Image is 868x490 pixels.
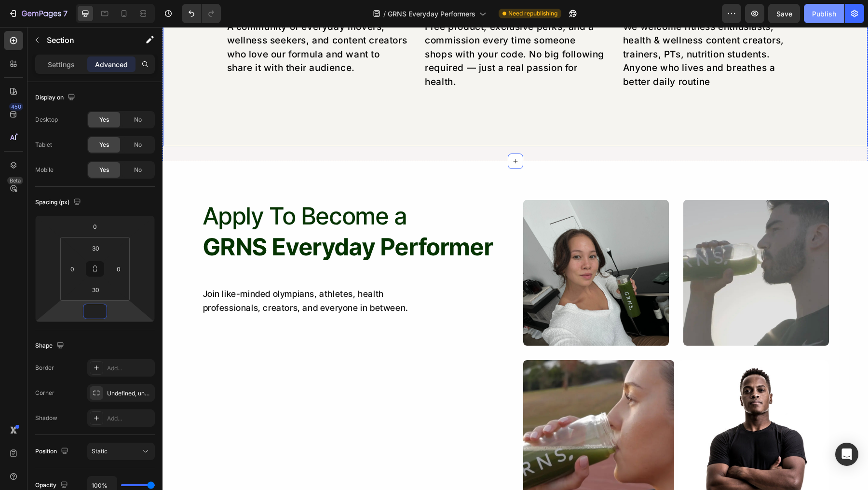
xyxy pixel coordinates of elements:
input: 30px [86,241,105,255]
p: 7 [63,8,68,19]
div: Undefined, undefined, undefined, undefined [107,389,152,398]
button: 7 [4,4,72,23]
span: Save [776,10,792,18]
span: No [134,140,142,149]
span: Yes [99,166,109,174]
strong: GRNS Everyday Performer [41,206,331,234]
p: health & wellness content creators, [461,7,641,21]
span: Yes [99,140,109,149]
span: / [383,9,386,19]
button: Save [768,4,800,23]
div: Add... [107,364,152,373]
div: Mobile [35,166,54,174]
div: Spacing (px) [35,196,83,209]
div: Display on [35,91,77,104]
div: Add... [107,414,152,423]
p: Section [47,34,126,46]
div: Undo/Redo [182,4,221,23]
input: 30px [86,282,105,297]
img: Girl drinking GRNS from a bottle [361,333,512,484]
div: Publish [812,9,836,19]
div: Beta [7,177,23,184]
p: trainers, PTs, nutrition students. [461,21,641,35]
div: Corner [35,389,54,397]
span: No [134,166,142,174]
div: Border [35,364,54,372]
div: Tablet [35,140,52,149]
img: Girl Holding GRNS [361,173,506,319]
span: GRNS Everyday Performers [388,9,475,19]
input: auto [135,262,149,276]
h2: Apply To Become a [40,173,345,236]
span: No [134,115,142,124]
p: Join like-minded olympians, athletes, health professionals, creators, and everyone in between. [41,260,272,288]
div: 450 [9,103,23,111]
button: Publish [804,4,844,23]
div: Position [35,445,70,458]
div: Shadow [35,414,57,422]
span: Need republishing [508,9,557,18]
img: a guy posing for a photo [515,333,666,484]
span: Yes [99,115,109,124]
input: 0px [65,262,80,276]
input: 0px [111,262,126,276]
div: Open Intercom Messenger [835,443,858,466]
img: A guy drinking GRNS from a bottle [521,173,666,319]
div: Shape [35,339,66,352]
p: Anyone who lives and breathes a better daily routine [461,34,641,62]
div: Desktop [35,115,58,124]
p: Settings [48,59,75,70]
input: auto [41,262,55,276]
button: Static [87,443,155,460]
p: Advanced [95,59,128,70]
iframe: Design area [163,27,868,490]
input: 0 [85,219,105,234]
span: Static [92,448,108,455]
